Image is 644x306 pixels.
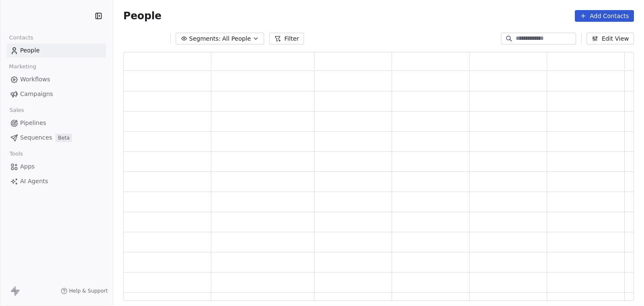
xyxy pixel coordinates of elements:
a: SequencesBeta [7,131,106,145]
span: People [20,46,40,55]
a: Campaigns [7,87,106,101]
span: Tools [6,148,26,160]
span: Campaigns [20,90,53,99]
span: Apps [20,162,35,171]
a: Pipelines [7,116,106,130]
button: Filter [269,33,304,44]
button: Edit View [587,33,634,44]
span: AI Agents [20,177,48,186]
span: Workflows [20,75,50,84]
span: Beta [55,134,72,142]
a: Workflows [7,73,106,86]
span: Sequences [20,133,52,142]
span: All People [222,34,251,43]
span: Contacts [5,31,37,44]
span: Pipelines [20,119,46,127]
a: People [7,44,106,57]
button: Add Contacts [575,10,634,22]
span: Marketing [5,60,40,73]
span: Help & Support [69,288,108,294]
a: Help & Support [61,288,108,294]
a: Apps [7,160,106,174]
span: People [123,10,161,22]
a: AI Agents [7,174,106,188]
span: Sales [6,104,28,117]
span: Segments: [189,34,221,43]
